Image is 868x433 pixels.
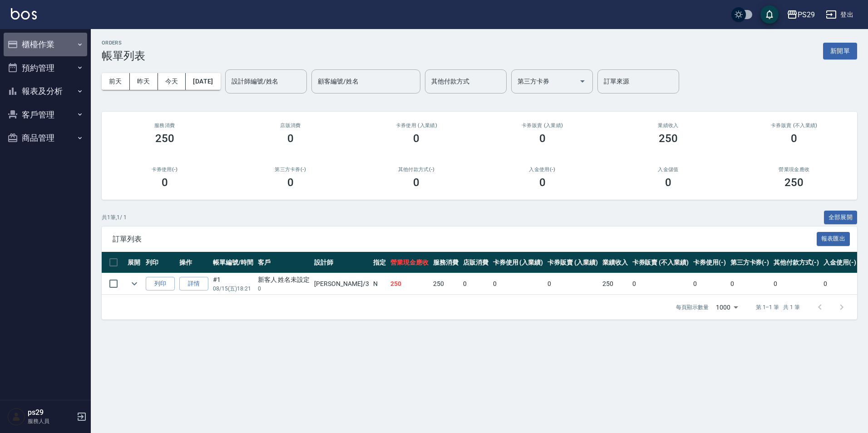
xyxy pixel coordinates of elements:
[798,9,815,20] div: PS29
[824,211,858,225] button: 全部展開
[491,252,546,273] th: 卡券使用 (入業績)
[213,285,253,293] p: 08/15 (五) 18:21
[771,252,821,273] th: 其他付款方式(-)
[102,40,145,46] h2: ORDERS
[491,273,546,295] td: 0
[128,277,141,290] button: expand row
[821,252,858,273] th: 入金使用(-)
[158,73,186,90] button: 今天
[771,273,821,295] td: 0
[545,273,600,295] td: 0
[823,43,857,59] button: 新開單
[143,252,177,273] th: 列印
[186,73,220,90] button: [DATE]
[756,303,800,311] p: 第 1–1 筆 共 1 筆
[461,273,491,295] td: 0
[821,273,858,295] td: 0
[130,73,158,90] button: 昨天
[742,167,846,172] h2: 營業現金應收
[413,132,419,145] h3: 0
[413,176,419,189] h3: 0
[600,273,630,295] td: 250
[28,408,74,417] h5: ps29
[783,5,819,24] button: PS29
[616,167,720,172] h2: 入金儲值
[630,273,691,295] td: 0
[179,277,208,291] a: 詳情
[388,252,431,273] th: 營業現金應收
[728,252,772,273] th: 第三方卡券(-)
[630,252,691,273] th: 卡券販賣 (不入業績)
[784,176,804,189] h3: 250
[4,79,87,103] button: 報表及分析
[4,56,87,80] button: 預約管理
[817,232,850,246] button: 報表匯出
[600,252,630,273] th: 業績收入
[211,273,256,295] td: #1
[490,123,594,128] h2: 卡券販賣 (入業績)
[665,176,671,189] h3: 0
[616,123,720,128] h2: 業績收入
[312,273,371,295] td: [PERSON_NAME] /3
[575,74,590,89] button: Open
[287,132,294,145] h3: 0
[461,252,491,273] th: 店販消費
[238,123,342,128] h2: 店販消費
[162,176,168,189] h3: 0
[11,8,37,20] img: Logo
[371,273,388,295] td: N
[211,252,256,273] th: 帳單編號/時間
[388,273,431,295] td: 250
[691,273,728,295] td: 0
[539,132,546,145] h3: 0
[676,303,709,311] p: 每頁顯示數量
[365,123,469,128] h2: 卡券使用 (入業績)
[256,252,312,273] th: 客戶
[545,252,600,273] th: 卡券販賣 (入業績)
[4,126,87,150] button: 商品管理
[287,176,294,189] h3: 0
[155,132,174,145] h3: 250
[146,277,175,291] button: 列印
[4,33,87,56] button: 櫃檯作業
[659,132,678,145] h3: 250
[177,252,211,273] th: 操作
[28,417,74,425] p: 服務人員
[102,49,145,62] h3: 帳單列表
[102,73,130,90] button: 前天
[258,285,310,293] p: 0
[822,6,857,23] button: 登出
[365,167,469,172] h2: 其他付款方式(-)
[125,252,143,273] th: 展開
[728,273,772,295] td: 0
[238,167,342,172] h2: 第三方卡券(-)
[431,273,461,295] td: 250
[312,252,371,273] th: 設計師
[760,5,779,24] button: save
[4,103,87,127] button: 客戶管理
[539,176,546,189] h3: 0
[113,235,817,244] span: 訂單列表
[817,234,850,243] a: 報表匯出
[823,46,857,55] a: 新開單
[742,123,846,128] h2: 卡券販賣 (不入業績)
[113,167,217,172] h2: 卡券使用(-)
[7,408,25,426] img: Person
[113,123,217,128] h3: 服務消費
[490,167,594,172] h2: 入金使用(-)
[691,252,728,273] th: 卡券使用(-)
[712,295,741,320] div: 1000
[431,252,461,273] th: 服務消費
[791,132,797,145] h3: 0
[258,275,310,285] div: 新客人 姓名未設定
[371,252,388,273] th: 指定
[102,213,127,221] p: 共 1 筆, 1 / 1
